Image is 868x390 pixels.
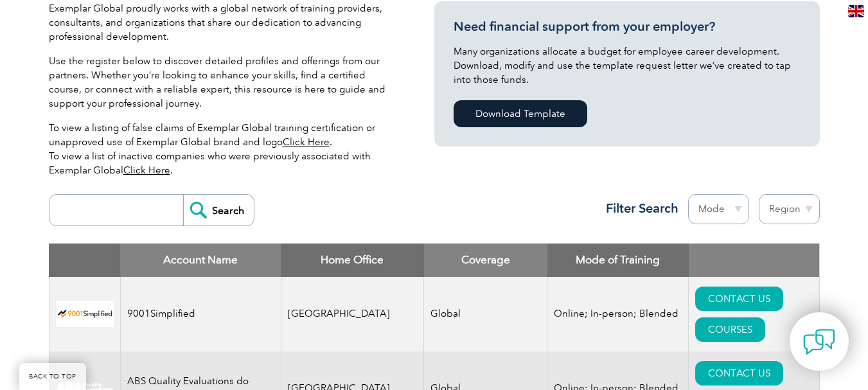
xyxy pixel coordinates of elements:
th: Coverage: activate to sort column ascending [424,244,547,277]
input: Search [183,195,254,226]
th: Mode of Training: activate to sort column ascending [547,244,689,277]
td: [GEOGRAPHIC_DATA] [281,277,424,351]
th: Home Office: activate to sort column ascending [281,244,424,277]
img: 37c9c059-616f-eb11-a812-002248153038-logo.png [56,301,114,327]
th: : activate to sort column ascending [689,244,819,277]
a: CONTACT US [695,287,783,311]
p: Many organizations allocate a budget for employee career development. Download, modify and use th... [454,44,801,87]
a: Download Template [454,100,587,127]
td: Online; In-person; Blended [547,277,689,351]
img: en [848,5,864,17]
img: contact-chat.png [803,326,835,358]
th: Account Name: activate to sort column descending [120,244,281,277]
a: COURSES [695,317,765,342]
h3: Need financial support from your employer? [454,19,801,35]
td: 9001Simplified [120,277,281,351]
p: Use the register below to discover detailed profiles and offerings from our partners. Whether you... [49,54,396,111]
a: Click Here [283,136,330,148]
h3: Filter Search [598,200,678,217]
a: Click Here [123,164,170,176]
td: Global [424,277,547,351]
p: Exemplar Global proudly works with a global network of training providers, consultants, and organ... [49,1,396,44]
a: BACK TO TOP [19,363,86,390]
p: To view a listing of false claims of Exemplar Global training certification or unapproved use of ... [49,121,396,177]
a: CONTACT US [695,361,783,386]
